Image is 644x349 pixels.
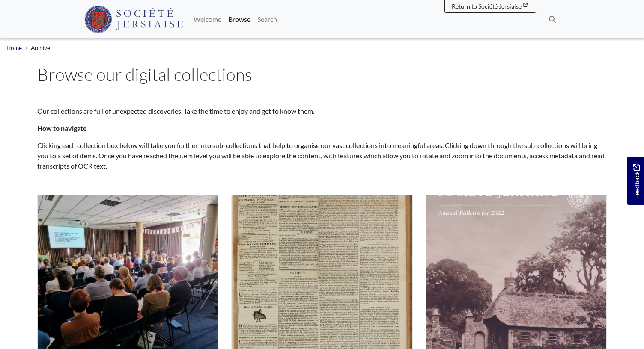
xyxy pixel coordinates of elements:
img: Société Jersiaise [84,6,183,33]
a: Home [6,44,22,51]
a: Would you like to provide feedback? [627,157,644,205]
span: Feedback [631,164,641,199]
p: Clicking each collection box below will take you further into sub-collections that help to organi... [37,140,607,171]
span: Return to Société Jersiaise [452,3,522,10]
a: Société Jersiaise logo [84,3,183,35]
a: Welcome [190,11,225,28]
a: Browse [225,11,254,28]
p: Our collections are full of unexpected discoveries. Take the time to enjoy and get to know them. [37,106,607,116]
a: Search [254,11,280,28]
strong: How to navigate [37,124,87,132]
h1: Browse our digital collections [37,64,607,85]
span: Archive [31,44,50,51]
